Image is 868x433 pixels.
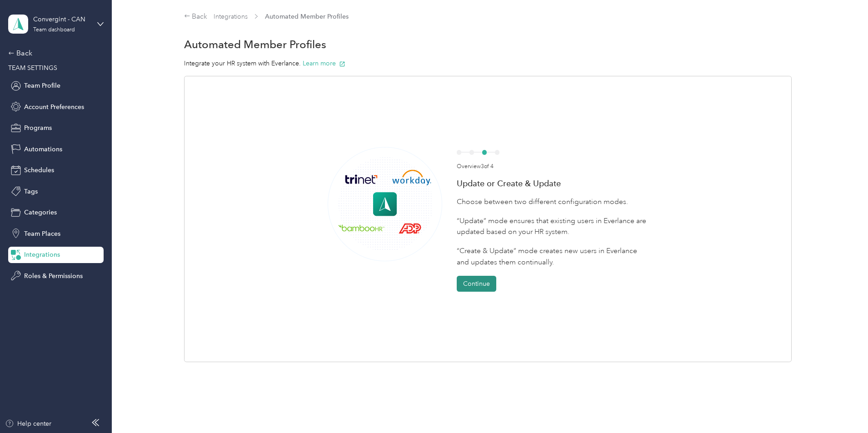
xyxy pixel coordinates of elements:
div: “Create & Update” mode creates new users in Everlance and updates them continually. [457,245,648,268]
span: Roles & Permissions [24,271,83,281]
iframe: Everlance-gr Chat Button Frame [817,382,868,433]
span: Account Preferences [24,102,84,112]
img: merge empty state [328,147,442,261]
span: TEAM SETTINGS [8,64,57,72]
h1: Automated Member Profiles [184,40,326,49]
div: Team dashboard [33,27,75,33]
div: Convergint - CAN [33,15,90,24]
div: Overview 3 of 4 [457,163,648,171]
button: Continue [457,276,496,292]
span: Programs [24,123,52,133]
div: Back [184,11,208,22]
span: Automations [24,144,62,154]
a: Integrations [214,13,248,20]
div: Back [8,48,99,59]
span: Team Profile [24,81,60,90]
span: Integrations [24,250,60,259]
div: “Update” mode ensures that existing users in Everlance are updated based on your HR system. [457,215,648,238]
div: Choose between two different configuration modes. [457,196,648,208]
span: Categories [24,208,57,217]
button: Help center [5,419,51,428]
span: Schedules [24,165,54,175]
span: Tags [24,187,38,196]
span: Automated Member Profiles [265,12,349,21]
button: Learn more [303,59,345,68]
div: Integrate your HR system with Everlance. [184,59,792,68]
div: Update or Create & Update [457,179,648,188]
span: Team Places [24,229,60,239]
